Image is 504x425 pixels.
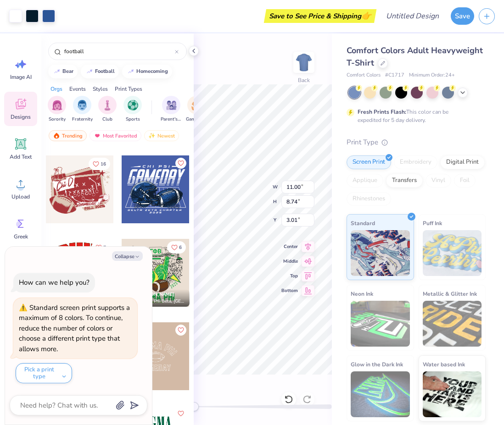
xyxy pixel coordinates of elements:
[347,192,391,206] div: Rhinestones
[148,132,156,139] img: newest.gif
[81,65,119,78] button: football
[72,116,93,123] span: Fraternity
[281,287,298,294] span: Bottom
[90,130,141,141] div: Most Favorited
[72,96,93,123] button: filter button
[48,65,78,78] button: bear
[50,85,62,93] div: Orgs
[175,158,186,169] button: Like
[281,258,298,265] span: Middle
[385,72,404,79] span: # C1717
[409,72,455,79] span: Minimum Order: 24 +
[281,272,298,280] span: Top
[186,96,207,123] div: filter for Game Day
[136,298,186,305] span: Gamma Phi Beta, [GEOGRAPHIC_DATA][US_STATE]
[440,155,485,169] div: Digital Print
[122,65,172,78] button: homecoming
[48,96,66,123] button: filter button
[91,241,110,254] button: Like
[62,69,73,74] div: bear
[103,245,106,250] span: 7
[394,155,437,169] div: Embroidery
[351,371,410,417] img: Glow in the Dark Ink
[423,289,477,298] span: Metallic & Glitter Ink
[89,158,110,170] button: Like
[186,96,207,123] button: filter button
[11,113,31,121] span: Designs
[14,233,28,240] span: Greek
[190,402,199,411] div: Accessibility label
[72,96,93,123] div: filter for Fraternity
[86,69,93,74] img: trend_line.gif
[161,96,182,123] div: filter for Parent's Weekend
[386,174,423,188] div: Transfers
[179,245,182,250] span: 6
[347,45,483,68] span: Comfort Colors Adult Heavyweight T-Shirt
[351,218,375,228] span: Standard
[11,193,30,200] span: Upload
[77,100,87,110] img: Fraternity Image
[19,278,90,287] div: How can we help you?
[49,130,87,141] div: Trending
[136,69,168,74] div: homecoming
[98,96,117,123] button: filter button
[102,116,112,123] span: Club
[175,325,186,336] button: Like
[426,174,451,188] div: Vinyl
[175,408,186,419] button: Like
[63,47,175,56] input: Try "Alpha"
[19,303,130,353] div: Standard screen print supports a maximum of 8 colors. To continue, reduce the number of colors or...
[136,291,174,298] span: [PERSON_NAME]
[166,100,177,110] img: Parent's Weekend Image
[423,359,465,369] span: Water based Ink
[347,155,391,169] div: Screen Print
[123,96,142,123] div: filter for Sports
[347,174,383,188] div: Applique
[358,108,470,124] div: This color can be expedited for 5 day delivery.
[53,69,61,74] img: trend_line.gif
[16,363,72,383] button: Pick a print type
[351,301,410,347] img: Neon Ink
[423,230,482,276] img: Puff Ink
[351,289,373,298] span: Neon Ink
[53,132,60,139] img: trending.gif
[295,53,313,72] img: Back
[128,100,138,110] img: Sports Image
[48,96,66,123] div: filter for Sorority
[423,218,442,228] span: Puff Ink
[123,96,142,123] button: filter button
[144,130,179,141] div: Newest
[10,73,32,81] span: Image AI
[347,72,381,79] span: Comfort Colors
[191,100,202,110] img: Game Day Image
[10,153,32,160] span: Add Text
[266,9,374,23] div: Save to See Price & Shipping
[161,96,182,123] button: filter button
[298,76,310,84] div: Back
[379,7,446,25] input: Untitled Design
[115,85,142,93] div: Print Types
[451,7,474,25] button: Save
[126,116,140,123] span: Sports
[93,85,108,93] div: Styles
[347,137,486,148] div: Print Type
[102,100,112,110] img: Club Image
[351,230,410,276] img: Standard
[351,359,403,369] span: Glow in the Dark Ink
[98,96,117,123] div: filter for Club
[101,162,106,166] span: 16
[95,69,115,74] div: football
[358,108,406,116] strong: Fresh Prints Flash:
[112,251,143,261] button: Collapse
[423,371,482,417] img: Water based Ink
[361,10,371,21] span: 👉
[423,301,482,347] img: Metallic & Glitter Ink
[49,116,66,123] span: Sorority
[69,85,86,93] div: Events
[52,100,62,110] img: Sorority Image
[127,69,134,74] img: trend_line.gif
[186,116,207,123] span: Game Day
[281,243,298,250] span: Center
[94,132,101,139] img: most_fav.gif
[167,241,186,254] button: Like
